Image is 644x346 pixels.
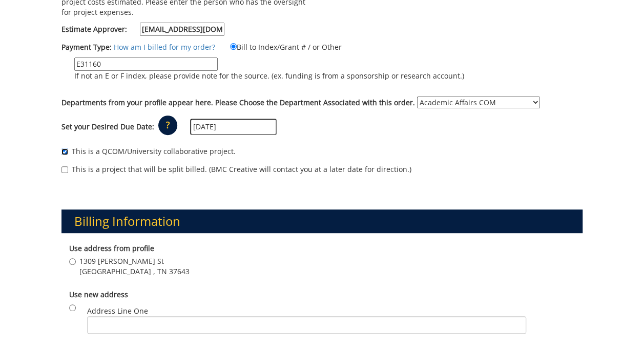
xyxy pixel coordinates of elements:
label: This is a QCOM/University collaborative project. [61,146,236,157]
span: [GEOGRAPHIC_DATA] , TN 37643 [79,266,190,277]
input: MM/DD/YYYY [190,119,277,135]
input: 1309 [PERSON_NAME] St [GEOGRAPHIC_DATA] , TN 37643 [69,258,76,265]
label: This is a project that will be split billed. (BMC Creative will contact you at a later date for d... [61,164,411,175]
p: ? [158,116,177,135]
input: This is a QCOM/University collaborative project. [61,148,68,155]
b: Use address from profile [69,243,154,253]
input: Address Line One [87,316,526,334]
p: If not an E or F index, please provide note for the source. (ex. funding is from a sponsorship or... [74,71,464,81]
input: If not an E or F index, please provide note for the source. (ex. funding is from a sponsorship or... [74,57,218,71]
label: Bill to Index/Grant # / or Other [217,41,342,52]
label: Estimate Approver: [61,23,224,36]
label: Address Line One [87,306,526,334]
h3: Billing Information [61,209,583,233]
input: This is a project that will be split billed. (BMC Creative will contact you at a later date for d... [61,166,68,173]
b: Use new address [69,290,128,299]
label: Payment Type: [61,42,112,52]
input: Bill to Index/Grant # / or Other [230,43,237,50]
label: Departments from your profile appear here. Please Choose the Department Associated with this order. [61,98,415,108]
input: Estimate Approver: [140,23,224,36]
label: Set your Desired Due Date: [61,122,154,132]
span: 1309 [PERSON_NAME] St [79,256,190,266]
a: How am I billed for my order? [114,42,215,52]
